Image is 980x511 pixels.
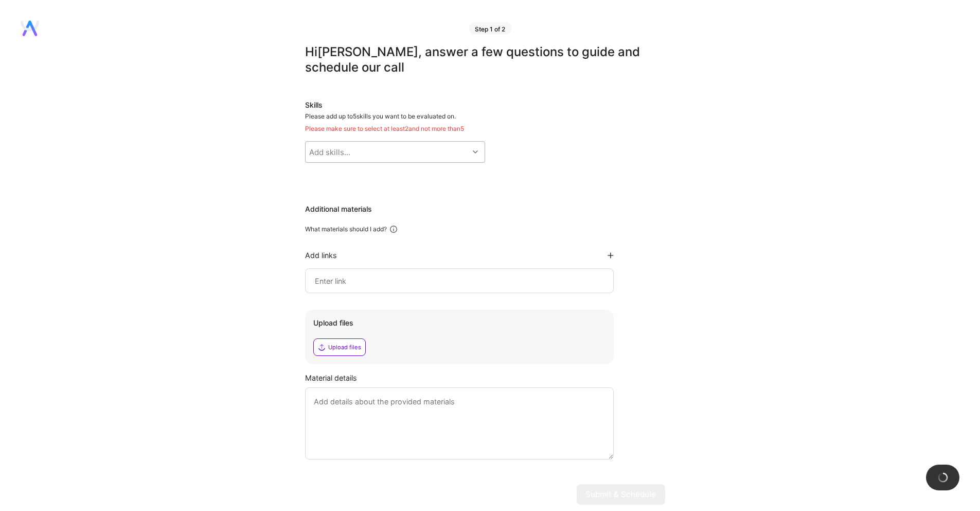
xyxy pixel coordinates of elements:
div: Skills [305,100,665,110]
input: Enter link [314,275,605,287]
div: Material details [305,372,665,383]
i: icon Info [389,225,398,234]
i: icon Chevron [473,149,478,155]
i: icon Upload2 [318,343,326,351]
div: Add skills... [309,147,350,158]
div: Step 1 of 2 [469,22,511,35]
div: What materials should I add? [305,225,387,233]
div: Please add up to 5 skills you want to be evaluated on. [305,112,665,133]
div: Please make sure to select at least 2 and not more than 5 [305,125,665,133]
div: Additional materials [305,204,665,214]
div: Add links [305,250,337,260]
button: Submit & Schedule [577,484,665,505]
img: loading [936,471,949,484]
div: Upload files [313,318,605,328]
div: Upload files [328,343,361,351]
i: icon PlusBlackFlat [608,252,614,259]
div: Hi [PERSON_NAME] , answer a few questions to guide and schedule our call [305,44,665,75]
